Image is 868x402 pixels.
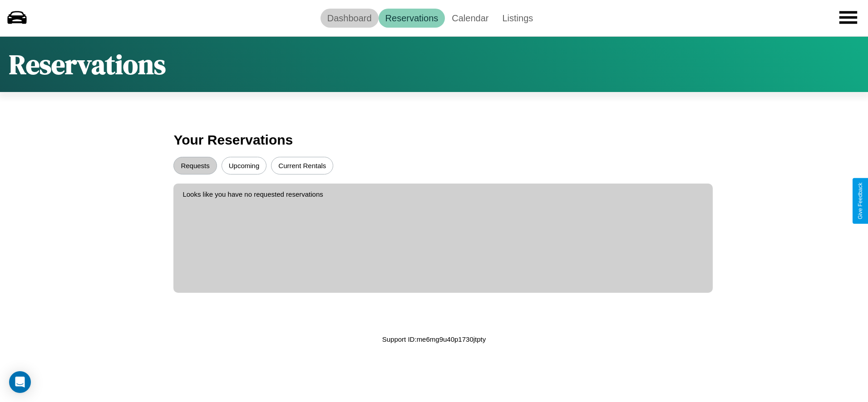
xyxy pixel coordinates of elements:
[222,157,267,174] button: Upcoming
[182,188,703,200] p: Looks like you have no requested reservations
[173,128,694,152] h3: Your Reservations
[495,9,540,28] a: Listings
[9,46,166,83] h1: Reservations
[382,333,486,345] p: Support ID: me6mg9u40p1730jtpty
[857,183,863,219] div: Give Feedback
[271,157,333,174] button: Current Rentals
[379,9,445,28] a: Reservations
[445,9,495,28] a: Calendar
[173,157,217,174] button: Requests
[9,371,31,393] div: Open Intercom Messenger
[321,9,379,28] a: Dashboard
